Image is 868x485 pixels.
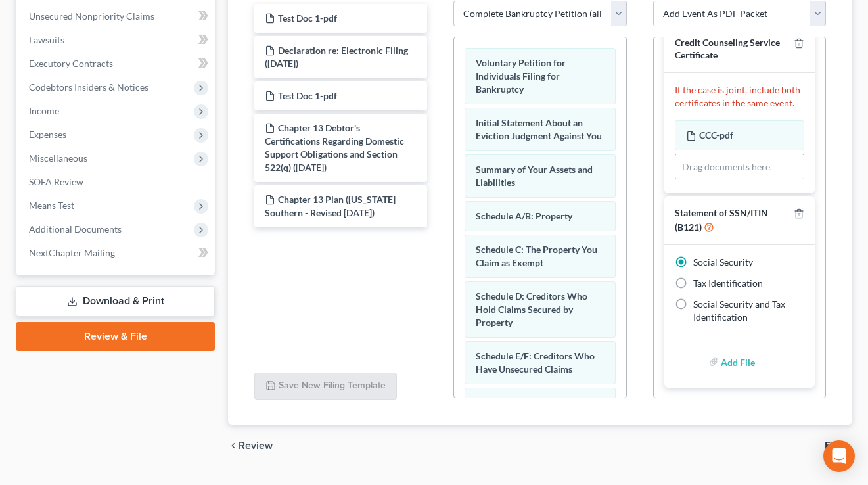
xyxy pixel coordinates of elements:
span: Expenses [29,129,66,140]
span: Schedule A/B: Property [476,210,572,221]
span: Tax Identification [693,277,763,289]
span: Voluntary Petition for Individuals Filing for Bankruptcy [476,57,566,95]
a: Executory Contracts [18,52,215,76]
span: NextChapter Mailing [29,247,115,258]
span: Means Test [29,200,74,211]
a: Unsecured Nonpriority Claims [18,5,215,28]
span: Social Security [693,256,753,267]
span: SOFA Review [29,176,83,187]
span: Chapter 13 Debtor's Certifications Regarding Domestic Support Obligations and Section 522(q) ([DA... [265,122,404,173]
a: Download & Print [16,286,215,317]
i: chevron_left [228,440,239,451]
a: Review & File [16,322,215,351]
span: Lawsuits [29,34,64,45]
span: Initial Statement About an Eviction Judgment Against You [476,117,602,141]
span: Statement of SSN/ITIN (B121) [675,207,768,233]
span: Codebtors Insiders & Notices [29,81,148,93]
span: Social Security and Tax Identification [693,298,785,323]
span: Test Doc 1-pdf [278,12,337,24]
div: Drag documents here. [675,154,804,180]
span: Schedule C: The Property You Claim as Exempt [476,244,597,268]
span: Declaration re: Electronic Filing ([DATE]) [265,45,408,69]
span: Executory Contracts [29,58,113,69]
span: Schedule G: Executory Contracts and Unexpired Leases [476,397,578,434]
span: Chapter 13 Plan ([US_STATE] Southern - Revised [DATE]) [265,194,396,218]
span: Test Doc 1-pdf [278,90,337,101]
span: Miscellaneous [29,152,87,164]
span: Summary of Your Assets and Liabilities [476,164,593,188]
span: Unsecured Nonpriority Claims [29,11,154,22]
span: Review [239,440,273,451]
span: Schedule D: Creditors Who Hold Claims Secured by Property [476,290,587,328]
button: chevron_left Review [228,440,286,451]
span: Credit Counseling Service Certificate [675,37,780,60]
p: If the case is joint, include both certificates in the same event. [675,83,804,110]
span: Additional Documents [29,223,122,235]
div: Open Intercom Messenger [823,440,855,472]
a: NextChapter Mailing [18,241,215,265]
a: SOFA Review [18,170,215,194]
a: Lawsuits [18,28,215,52]
span: Income [29,105,59,116]
span: CCC-pdf [699,129,733,141]
button: Save New Filing Template [254,373,397,400]
span: Schedule E/F: Creditors Who Have Unsecured Claims [476,350,595,375]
